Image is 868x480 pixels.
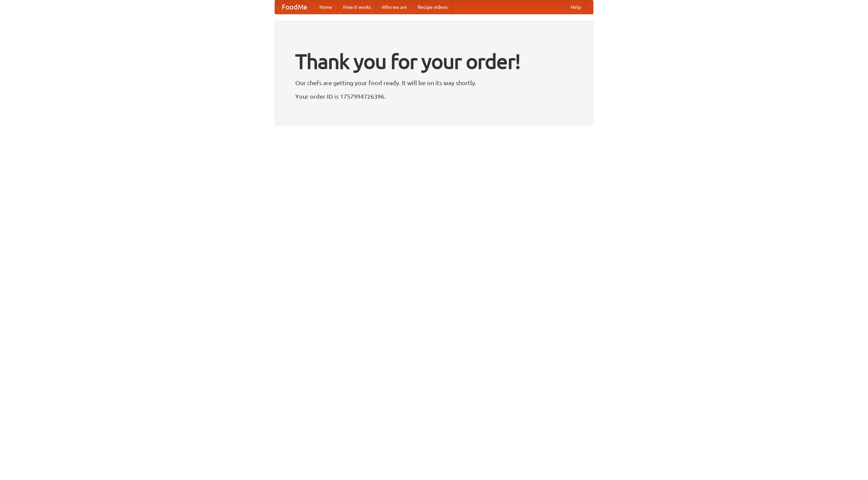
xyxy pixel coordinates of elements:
a: How it works [338,0,376,14]
a: FoodMe [275,0,314,14]
p: Your order ID is 1757994726396. [295,91,573,101]
a: Home [314,0,338,14]
p: Our chefs are getting your food ready. It will be on its way shortly. [295,78,573,88]
a: Who we are [376,0,412,14]
h1: Thank you for your order! [295,45,573,78]
a: Recipe videos [412,0,453,14]
a: Help [565,0,586,14]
